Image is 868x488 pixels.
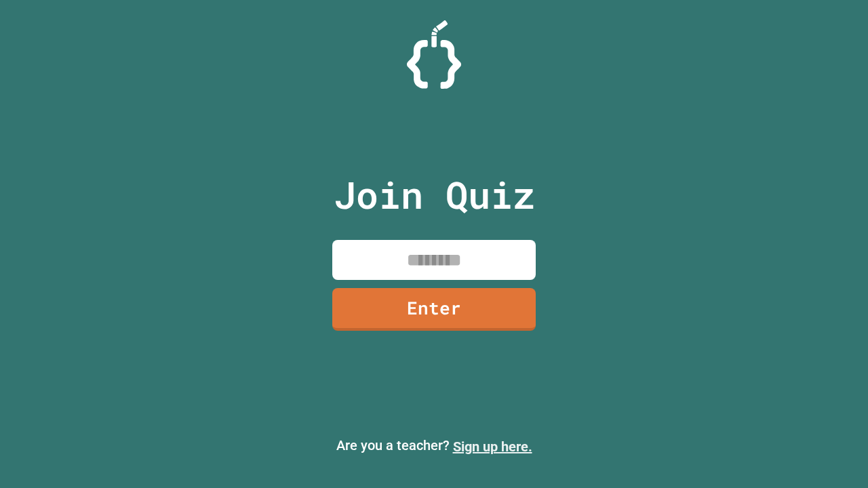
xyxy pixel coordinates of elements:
a: Enter [332,288,536,331]
iframe: chat widget [755,375,854,432]
a: Sign up here. [453,439,532,455]
p: Join Quiz [334,167,535,223]
img: Logo.svg [407,20,461,89]
iframe: chat widget [811,434,854,474]
p: Are you a teacher? [11,435,857,457]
